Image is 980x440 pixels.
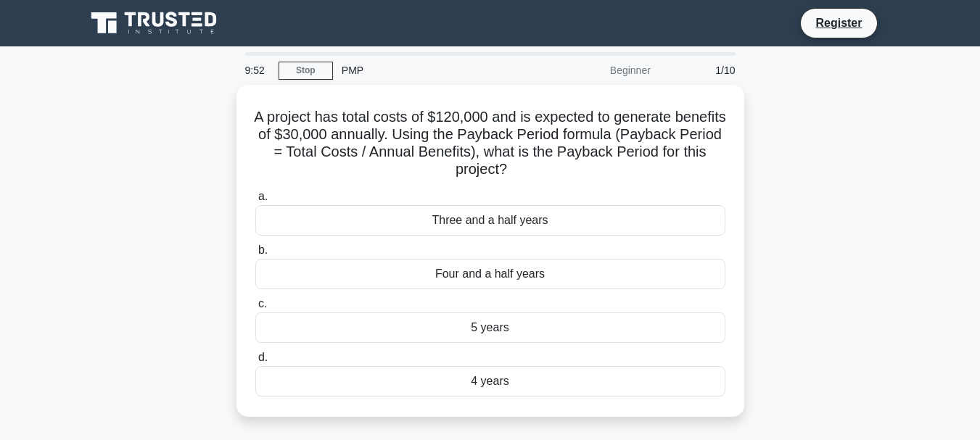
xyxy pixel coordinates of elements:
[258,190,268,202] span: a.
[254,108,727,179] h5: A project has total costs of $120,000 and is expected to generate benefits of $30,000 annually. U...
[659,56,744,85] div: 1/10
[255,312,725,343] div: 5 years
[532,56,659,85] div: Beginner
[236,56,279,85] div: 9:52
[279,62,333,80] a: Stop
[807,14,870,32] a: Register
[258,244,268,256] span: b.
[255,366,725,397] div: 4 years
[258,351,268,363] span: d.
[333,56,532,85] div: PMP
[258,297,267,310] span: c.
[255,259,725,289] div: Four and a half years
[255,205,725,236] div: Three and a half years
